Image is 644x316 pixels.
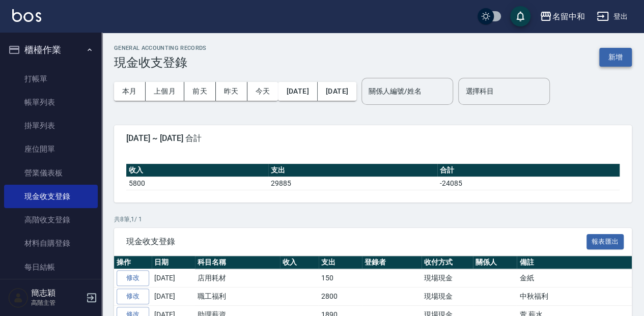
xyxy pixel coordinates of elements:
[4,161,98,185] a: 營業儀表板
[114,82,146,101] button: 本月
[8,288,29,308] img: Person
[114,45,207,51] h2: GENERAL ACCOUNTING RECORDS
[536,6,589,27] button: 名留中和
[12,9,41,22] img: Logo
[216,82,247,101] button: 昨天
[268,164,437,177] th: 支出
[4,185,98,208] a: 現金收支登錄
[195,269,280,288] td: 店用耗材
[552,10,584,23] div: 名留中和
[184,82,216,101] button: 前天
[4,137,98,161] a: 座位開單
[126,177,268,190] td: 5800
[510,6,530,26] button: save
[195,256,280,269] th: 科目名稱
[4,114,98,137] a: 掛單列表
[152,288,195,306] td: [DATE]
[473,256,517,269] th: 關係人
[268,177,437,190] td: 29885
[362,256,422,269] th: 登錄者
[319,256,362,269] th: 支出
[319,269,362,288] td: 150
[126,237,586,247] span: 現金收支登錄
[4,279,98,302] a: 排班表
[114,55,207,70] h3: 現金收支登錄
[4,67,98,91] a: 打帳單
[4,37,98,63] button: 櫃檯作業
[126,133,620,143] span: [DATE] ~ [DATE] 合計
[195,288,280,306] td: 職工福利
[4,91,98,114] a: 帳單列表
[247,82,278,101] button: 今天
[126,164,268,177] th: 收入
[280,256,319,269] th: 收入
[152,256,195,269] th: 日期
[593,7,632,26] button: 登出
[599,52,632,62] a: 新增
[146,82,184,101] button: 上個月
[586,236,624,246] a: 報表匯出
[4,255,98,279] a: 每日結帳
[437,164,620,177] th: 合計
[114,215,632,224] p: 共 8 筆, 1 / 1
[4,208,98,232] a: 高階收支登錄
[422,256,473,269] th: 收付方式
[31,288,83,298] h5: 簡志穎
[114,256,152,269] th: 操作
[586,234,624,250] button: 報表匯出
[437,177,620,190] td: -24085
[422,269,473,288] td: 現場現金
[599,48,632,67] button: 新增
[422,288,473,306] td: 現場現金
[31,298,83,307] p: 高階主管
[152,269,195,288] td: [DATE]
[278,82,317,101] button: [DATE]
[319,288,362,306] td: 2800
[117,270,149,286] a: 修改
[4,232,98,255] a: 材料自購登錄
[318,82,356,101] button: [DATE]
[117,289,149,304] a: 修改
